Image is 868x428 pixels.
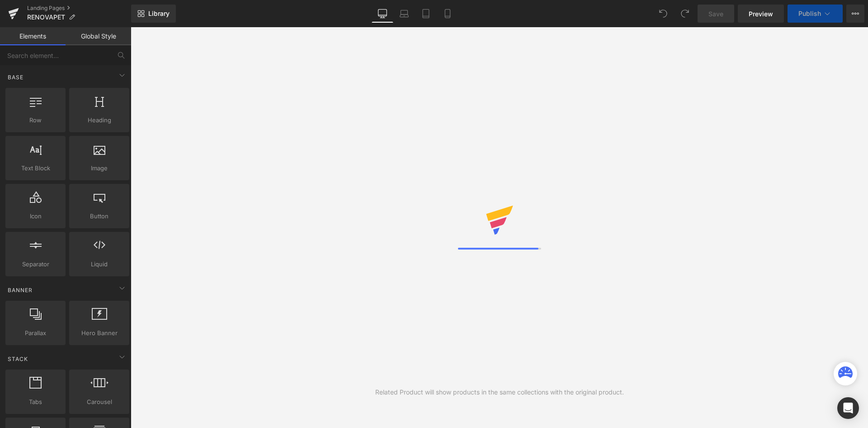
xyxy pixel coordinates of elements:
button: Publish [788,5,843,23]
span: Row [8,115,63,125]
span: Library [148,10,170,18]
a: Preview [738,5,784,23]
span: Text Block [8,164,63,173]
button: More [846,5,864,23]
span: Parallax [8,328,63,338]
a: Desktop [372,5,393,23]
span: Base [7,73,24,82]
a: Landing Pages [27,5,131,12]
span: Hero Banner [72,328,127,338]
a: Tablet [415,5,437,23]
button: Redo [676,5,694,23]
span: Preview [749,9,773,19]
div: Related Product will show products in the same collections with the original product. [375,387,624,397]
a: Laptop [393,5,415,23]
span: Heading [72,115,127,125]
a: New Library [131,5,176,23]
span: Banner [7,286,33,294]
span: Image [72,164,127,173]
a: Mobile [437,5,458,23]
a: Global Style [66,27,131,45]
span: Save [708,9,723,19]
span: Stack [7,355,29,363]
div: Open Intercom Messenger [837,397,859,419]
span: Separator [8,260,63,269]
span: Icon [8,212,63,221]
span: Liquid [72,260,127,269]
span: RENOVAPET [27,14,65,21]
span: Publish [798,10,821,17]
span: Carousel [72,397,127,407]
span: Tabs [8,397,63,407]
span: Button [72,212,127,221]
button: Undo [654,5,672,23]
